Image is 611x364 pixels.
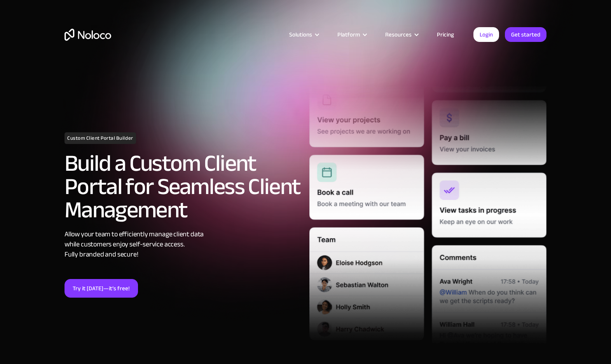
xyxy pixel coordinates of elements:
[375,29,427,40] div: Resources
[427,29,464,40] a: Pricing
[337,29,360,40] div: Platform
[385,29,412,40] div: Resources
[65,279,138,298] a: Try it [DATE]—it’s free!
[65,132,136,144] h1: Custom Client Portal Builder
[289,29,312,40] div: Solutions
[505,27,546,42] a: Get started
[279,29,328,40] div: Solutions
[328,29,375,40] div: Platform
[65,29,111,41] a: home
[473,27,499,42] a: Login
[65,229,302,260] div: Allow your team to efficiently manage client data while customers enjoy self-service access. Full...
[65,152,302,222] h2: Build a Custom Client Portal for Seamless Client Management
